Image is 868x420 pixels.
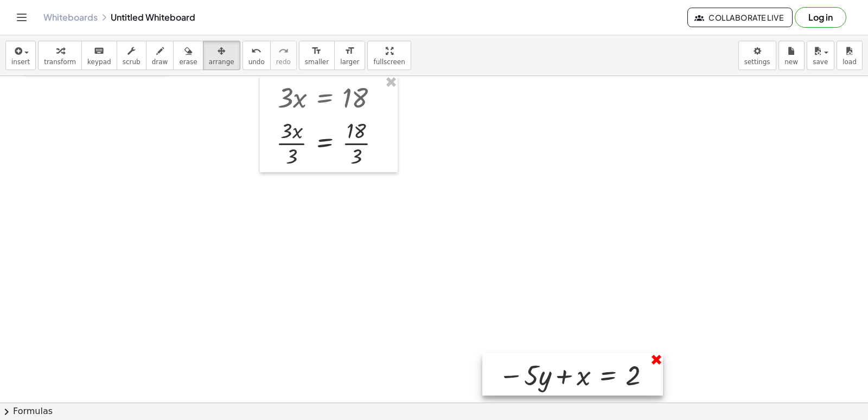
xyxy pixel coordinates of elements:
span: fullscreen [373,58,405,66]
i: format_size [311,45,322,58]
button: fullscreen [367,41,411,70]
button: draw [146,41,174,70]
span: arrange [209,58,234,66]
button: save [807,41,834,70]
span: Collaborate Live [697,12,783,22]
i: redo [278,45,289,58]
button: Log in [795,7,846,28]
span: settings [744,58,770,66]
span: scrub [123,58,141,66]
button: arrange [203,41,240,70]
span: larger [340,58,359,66]
button: Collaborate Live [687,8,793,27]
span: smaller [305,58,329,66]
span: draw [152,58,168,66]
button: settings [738,41,776,70]
span: keypad [87,58,111,66]
span: new [784,58,798,66]
button: undoundo [242,41,271,70]
button: format_sizesmaller [299,41,335,70]
span: transform [44,58,76,66]
button: erase [173,41,203,70]
i: format_size [344,45,355,58]
button: transform [38,41,82,70]
button: insert [5,41,36,70]
button: Toggle navigation [13,9,30,26]
span: erase [179,58,197,66]
i: undo [251,45,261,58]
button: scrub [117,41,146,70]
button: redoredo [270,41,297,70]
span: undo [248,58,265,66]
button: keyboardkeypad [81,41,117,70]
i: keyboard [94,45,104,58]
button: load [837,41,863,70]
span: insert [11,58,30,66]
button: new [778,41,805,70]
span: load [843,58,857,66]
span: save [813,58,828,66]
button: format_sizelarger [334,41,365,70]
a: Whiteboards [43,12,98,23]
span: redo [276,58,291,66]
